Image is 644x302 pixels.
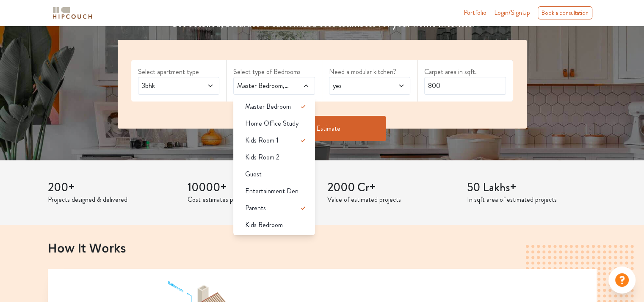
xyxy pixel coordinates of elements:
h3: 50 Lakhs+ [467,181,597,195]
span: Kids Room 1 [245,135,279,146]
label: Need a modular kitchen? [329,67,411,77]
h3: 2000 Cr+ [327,181,457,195]
label: Carpet area in sqft. [424,67,506,77]
label: Select type of Bedrooms [233,67,315,77]
p: Projects designed & delivered [48,195,177,205]
img: logo-horizontal.svg [51,5,94,20]
span: Parents [245,203,266,213]
p: In sqft area of estimated projects [467,195,597,205]
h2: How It Works [48,240,597,255]
div: Book a consultation [538,6,592,19]
span: Master Bedroom [245,102,291,112]
span: 3bhk [140,81,196,91]
p: Cost estimates provided [188,195,317,205]
span: yes [331,81,387,91]
input: Enter area sqft [424,77,506,95]
span: Guest [245,169,262,179]
p: Value of estimated projects [327,195,457,205]
span: logo-horizontal.svg [51,3,94,22]
span: Home Office Study [245,118,299,129]
span: Kids Room 2 [245,152,279,162]
button: Get Estimate [259,116,386,141]
a: Portfolio [464,8,486,18]
span: Entertainment Den [245,186,299,196]
span: Master Bedroom,Kids Room 1,Parents [235,81,291,91]
label: Select apartment type [138,67,220,77]
span: Login/SignUp [494,8,530,17]
h3: 10000+ [188,181,317,195]
span: Kids Bedroom [245,220,283,230]
h3: 200+ [48,181,177,195]
h4: Get detailed, accurate & customized cost estimates for your home Interiors. [113,17,532,30]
